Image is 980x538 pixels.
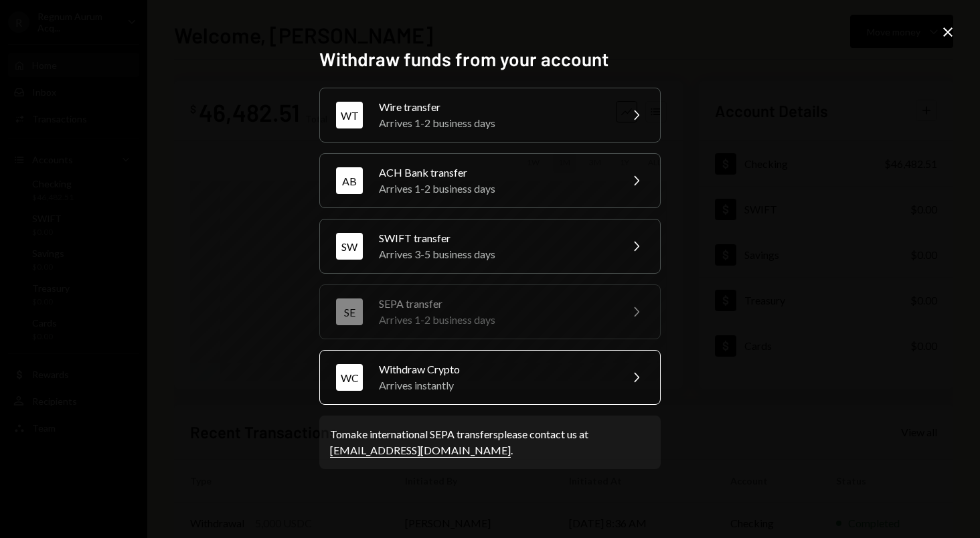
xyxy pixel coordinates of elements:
div: SEPA transfer [379,296,612,312]
div: Arrives 1-2 business days [379,312,612,328]
div: SE [336,298,363,325]
div: WC [336,364,363,391]
div: Wire transfer [379,99,612,115]
div: Arrives 1-2 business days [379,115,612,131]
a: [EMAIL_ADDRESS][DOMAIN_NAME] [330,444,511,458]
div: ACH Bank transfer [379,165,612,181]
div: AB [336,167,363,194]
div: Withdraw Crypto [379,361,612,377]
div: Arrives 3-5 business days [379,246,612,262]
button: WTWire transferArrives 1-2 business days [319,88,661,143]
div: WT [336,102,363,128]
button: SWSWIFT transferArrives 3-5 business days [319,219,661,274]
h2: Withdraw funds from your account [319,46,661,72]
button: WCWithdraw CryptoArrives instantly [319,350,661,405]
button: ABACH Bank transferArrives 1-2 business days [319,153,661,208]
div: Arrives instantly [379,377,612,393]
button: SESEPA transferArrives 1-2 business days [319,284,661,339]
div: To make international SEPA transfers please contact us at . [330,426,650,458]
div: SWIFT transfer [379,230,612,246]
div: Arrives 1-2 business days [379,181,612,197]
div: SW [336,233,363,260]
